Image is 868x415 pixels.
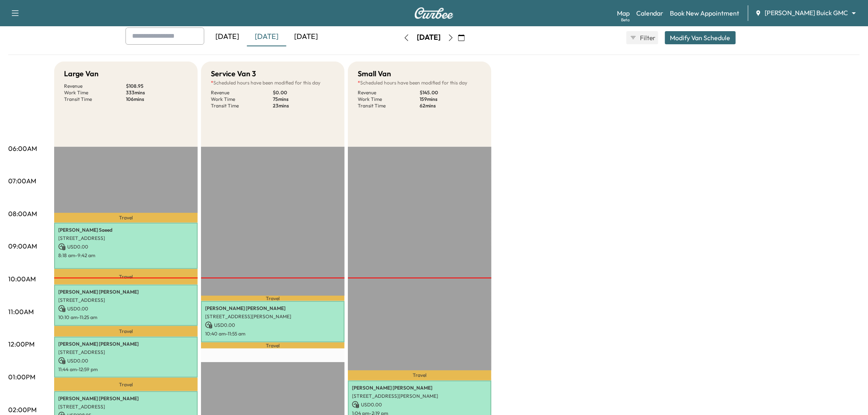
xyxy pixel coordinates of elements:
p: Travel [54,326,198,337]
span: Filter [640,33,655,43]
p: Scheduled hours have been modified for this day [211,80,335,86]
p: USD 0.00 [58,243,194,251]
p: 12:00PM [8,339,34,349]
p: [STREET_ADDRESS] [58,297,194,303]
a: Calendar [636,8,664,18]
p: 10:00AM [8,274,36,284]
p: Travel [54,269,198,285]
p: 01:00PM [8,372,35,382]
div: [DATE] [417,32,441,43]
p: 8:18 am - 9:42 am [58,252,194,259]
p: 11:00AM [8,307,34,317]
p: [PERSON_NAME] Saeed [58,227,194,233]
p: [PERSON_NAME] [PERSON_NAME] [58,341,194,347]
p: 62 mins [420,103,482,109]
p: Scheduled hours have been modified for this day [358,80,482,86]
p: Travel [54,213,198,223]
p: $ 145.00 [420,89,482,96]
p: Work Time [64,89,126,96]
p: [PERSON_NAME] [PERSON_NAME] [352,385,487,391]
p: 159 mins [420,96,482,103]
p: $ 108.95 [126,83,188,89]
div: [DATE] [208,27,247,46]
p: 07:00AM [8,176,36,186]
p: 10:40 am - 11:55 am [205,331,340,337]
p: 06:00AM [8,144,37,153]
p: [STREET_ADDRESS] [58,404,194,410]
p: [STREET_ADDRESS] [58,235,194,242]
p: Transit Time [211,103,273,109]
p: [PERSON_NAME] [PERSON_NAME] [58,289,194,295]
p: USD 0.00 [205,322,340,329]
h5: Small Van [358,68,391,80]
p: Transit Time [64,96,126,103]
p: [STREET_ADDRESS] [58,349,194,356]
p: Revenue [211,89,273,96]
p: 106 mins [126,96,188,103]
p: 09:00AM [8,241,37,251]
p: 11:44 am - 12:59 pm [58,366,194,373]
p: USD 0.00 [58,305,194,312]
div: [DATE] [247,27,286,46]
h5: Large Van [64,68,98,80]
p: Travel [201,342,345,349]
p: Work Time [358,96,420,103]
span: [PERSON_NAME] Buick GMC [765,8,848,18]
img: Curbee Logo [414,7,454,19]
p: 75 mins [273,96,335,103]
p: Travel [201,296,345,301]
p: Travel [54,378,198,391]
div: [DATE] [286,27,326,46]
p: Travel [348,370,491,381]
p: [PERSON_NAME] [PERSON_NAME] [58,395,194,402]
p: 23 mins [273,103,335,109]
a: MapBeta [617,8,630,18]
p: $ 0.00 [273,89,335,96]
button: Filter [626,31,658,44]
p: [STREET_ADDRESS][PERSON_NAME] [352,393,487,399]
p: Work Time [211,96,273,103]
p: USD 0.00 [58,357,194,365]
p: [STREET_ADDRESS][PERSON_NAME] [205,313,340,320]
div: Beta [621,17,630,23]
p: USD 0.00 [352,401,487,408]
p: 333 mins [126,89,188,96]
h5: Service Van 3 [211,68,256,80]
p: Revenue [64,83,126,89]
p: Transit Time [358,103,420,109]
p: 02:00PM [8,405,37,415]
p: 10:10 am - 11:25 am [58,314,194,321]
p: [PERSON_NAME] [PERSON_NAME] [205,305,340,312]
p: 08:00AM [8,209,37,219]
p: Revenue [358,89,420,96]
button: Modify Van Schedule [665,31,736,44]
a: Book New Appointment [670,8,740,18]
